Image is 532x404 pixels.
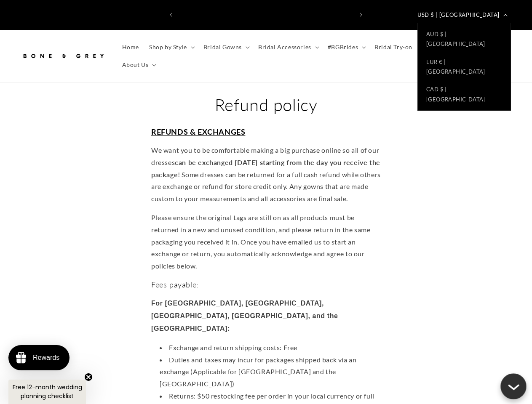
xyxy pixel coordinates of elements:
[151,127,245,136] span: REFUNDS & EXCHANGES
[412,7,511,23] button: USD $ | [GEOGRAPHIC_DATA]
[160,342,381,354] li: Exchange and return shipping costs: Free
[33,354,59,361] div: Rewards
[117,38,144,56] a: Home
[426,29,447,39] span: AUD $ |
[151,280,198,289] span: Fees payable:
[21,47,105,65] img: Bone and Grey Bridal
[374,43,412,51] span: Bridal Try-on
[426,57,446,67] span: EUR € |
[117,56,160,74] summary: About Us
[8,380,86,404] div: Free 12-month wedding planning checklistClose teaser
[144,38,198,56] summary: Shop by Style
[151,300,338,332] strong: For [GEOGRAPHIC_DATA], [GEOGRAPHIC_DATA], [GEOGRAPHIC_DATA], [GEOGRAPHIC_DATA], and the [GEOGRAPH...
[160,354,381,390] li: Duties and taxes may incur for packages shipped back via an exchange (Applicable for [GEOGRAPHIC_...
[151,158,380,178] strong: can be exchanged [DATE] starting from the day you receive the package
[418,25,511,53] a: AUD $ |[GEOGRAPHIC_DATA]
[149,43,187,51] span: Shop by Style
[500,373,527,399] button: Close chatbox
[151,94,381,116] h1: Refund policy
[258,43,311,51] span: Bridal Accessories
[203,43,242,51] span: Bridal Gowns
[13,383,82,400] span: Free 12-month wedding planning checklist
[122,43,139,51] span: Home
[418,81,511,109] a: CAD $ |[GEOGRAPHIC_DATA]
[426,85,447,94] span: CAD $ |
[162,7,180,23] button: Previous announcement
[198,38,253,56] summary: Bridal Gowns
[151,144,381,205] p: We want you to be comfortable making a big purchase online so all of our dresses ! Some dresses c...
[323,38,369,56] summary: #BGBrides
[84,373,93,381] button: Close teaser
[253,38,323,56] summary: Bridal Accessories
[151,212,381,272] p: Please ensure the original tags are still on as all products must be returned in a new and unused...
[417,11,500,19] span: USD $ | [GEOGRAPHIC_DATA]
[18,43,109,68] a: Bone and Grey Bridal
[418,53,511,81] a: EUR € |[GEOGRAPHIC_DATA]
[328,43,358,51] span: #BGBrides
[122,61,149,69] span: About Us
[418,109,511,136] a: [GEOGRAPHIC_DATA]
[352,7,370,23] button: Next announcement
[369,38,417,56] a: Bridal Try-on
